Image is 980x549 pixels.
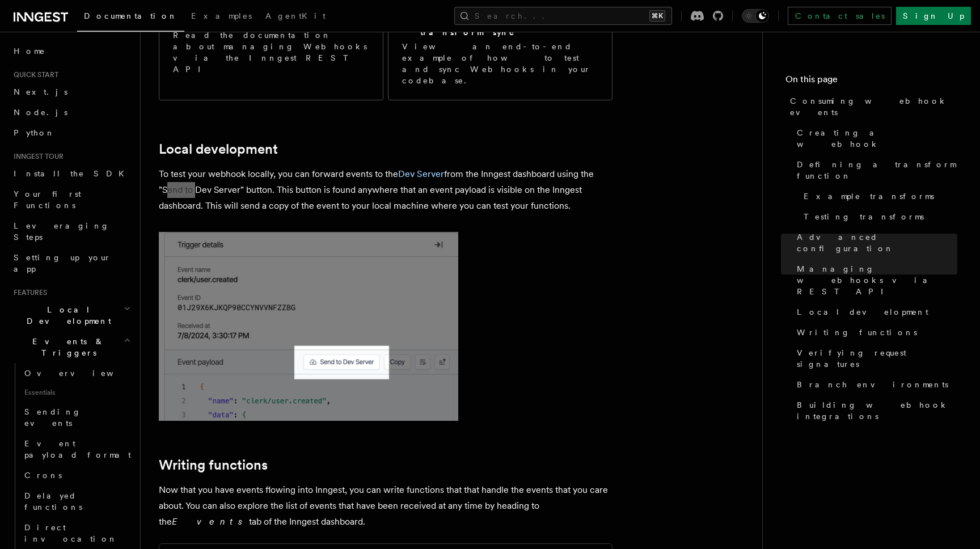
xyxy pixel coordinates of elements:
[797,306,928,318] span: Local development
[14,108,67,117] span: Node.js
[797,127,957,150] span: Creating a webhook
[785,73,957,91] h4: On this page
[20,517,133,549] a: Direct invocation
[24,471,62,480] span: Crons
[159,232,458,421] img: Send to dev server button in the Inngest cloud dashboard
[896,7,971,25] a: Sign Up
[259,3,332,31] a: AgentKit
[797,263,957,297] span: Managing webhooks via REST API
[9,82,133,102] a: Next.js
[9,331,133,363] button: Events & Triggers
[649,10,665,22] kbd: ⌘K
[184,3,259,31] a: Examples
[9,102,133,123] a: Node.js
[792,227,957,259] a: Advanced configuration
[24,369,141,378] span: Overview
[24,491,82,512] span: Delayed functions
[20,402,133,433] a: Sending events
[14,87,67,96] span: Next.js
[20,465,133,485] a: Crons
[84,11,178,20] span: Documentation
[14,189,81,210] span: Your first Functions
[159,141,278,157] a: Local development
[742,9,769,23] button: Toggle dark mode
[14,128,55,137] span: Python
[792,123,957,154] a: Creating a webhook
[804,191,934,202] span: Example transforms
[24,407,81,428] span: Sending events
[20,383,133,402] span: Essentials
[9,336,124,358] span: Events & Triggers
[9,288,47,297] span: Features
[402,41,598,86] p: View an end-to-end example of how to test and sync Webhooks in your codebase.
[804,211,924,222] span: Testing transforms
[9,216,133,247] a: Leveraging Steps
[797,347,957,370] span: Verifying request signatures
[24,439,131,459] span: Event payload format
[799,186,957,206] a: Example transforms
[799,206,957,227] a: Testing transforms
[388,1,612,100] a: Demo: Webhook transform syncView an end-to-end example of how to test and sync Webhooks in your c...
[792,154,957,186] a: Defining a transform function
[9,70,58,79] span: Quick start
[792,302,957,322] a: Local development
[77,3,184,32] a: Documentation
[159,166,612,214] p: To test your webhook locally, you can forward events to the from the Inngest dashboard using the ...
[14,253,111,273] span: Setting up your app
[172,516,249,527] em: Events
[159,482,612,530] p: Now that you have events flowing into Inngest, you can write functions that that handle the event...
[159,1,383,100] a: API: WebhooksRead the documentation about managing Webhooks via the Inngest REST API
[9,247,133,279] a: Setting up your app
[792,343,957,374] a: Verifying request signatures
[797,379,948,390] span: Branch environments
[797,159,957,181] span: Defining a transform function
[797,231,957,254] span: Advanced configuration
[173,29,369,75] p: Read the documentation about managing Webhooks via the Inngest REST API
[20,485,133,517] a: Delayed functions
[24,523,117,543] span: Direct invocation
[788,7,892,25] a: Contact sales
[14,45,45,57] span: Home
[159,457,268,473] a: Writing functions
[9,123,133,143] a: Python
[9,152,64,161] span: Inngest tour
[9,304,124,327] span: Local Development
[792,322,957,343] a: Writing functions
[191,11,252,20] span: Examples
[797,327,917,338] span: Writing functions
[14,221,109,242] span: Leveraging Steps
[14,169,131,178] span: Install the SDK
[9,163,133,184] a: Install the SDK
[398,168,444,179] a: Dev Server
[790,95,957,118] span: Consuming webhook events
[792,259,957,302] a: Managing webhooks via REST API
[792,374,957,395] a: Branch environments
[792,395,957,426] a: Building webhook integrations
[20,363,133,383] a: Overview
[797,399,957,422] span: Building webhook integrations
[9,184,133,216] a: Your first Functions
[454,7,672,25] button: Search...⌘K
[9,41,133,61] a: Home
[265,11,326,20] span: AgentKit
[20,433,133,465] a: Event payload format
[9,299,133,331] button: Local Development
[785,91,957,123] a: Consuming webhook events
